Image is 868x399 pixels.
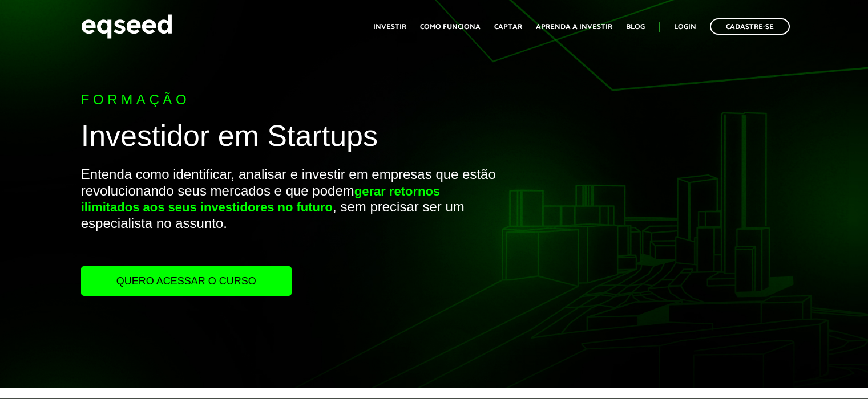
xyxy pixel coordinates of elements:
a: Como funciona [420,23,481,31]
img: EqSeed [81,11,172,42]
a: Investir [373,23,406,31]
a: Captar [494,23,522,31]
a: Quero acessar o curso [81,266,292,296]
a: Cadastre-se [710,18,790,35]
p: Entenda como identificar, analisar e investir em empresas que estão revolucionando seus mercados ... [81,166,498,266]
h1: Investidor em Startups [81,120,498,158]
a: Aprenda a investir [536,23,612,31]
a: Blog [626,23,645,31]
a: Login [674,23,696,31]
p: Formação [81,92,498,108]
